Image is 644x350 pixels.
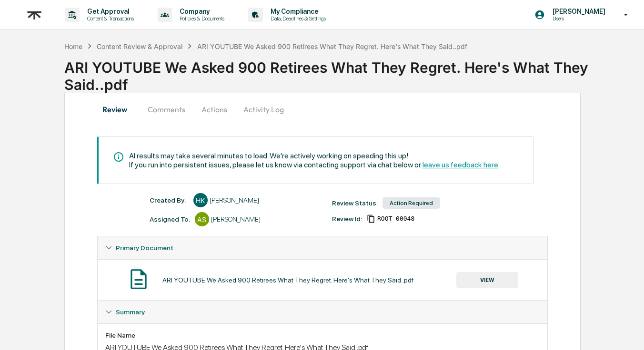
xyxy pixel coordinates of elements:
[197,42,467,50] div: ARI YOUTUBE We Asked 900 Retirees What They Regret. Here's What They Said..pdf
[211,215,261,223] div: [PERSON_NAME]
[150,215,190,223] div: Assigned To:
[162,276,413,284] div: ARI YOUTUBE We Asked 900 Retirees What They Regret. Here's What They Said..pdf
[172,8,229,15] p: Company
[23,3,46,27] img: logo
[105,331,540,339] div: File Name
[80,15,139,22] p: Content & Transactions
[64,42,82,50] div: Home
[150,196,189,204] div: Created By: ‎ ‎
[377,215,414,223] span: 2eeaa8b7-67e5-427c-a2c7-ca3d2927d7aa
[195,212,209,226] div: AS
[210,196,259,204] div: [PERSON_NAME]
[80,8,139,15] p: Get Approval
[172,15,229,22] p: Policies & Documents
[127,267,151,291] img: Document Icon
[614,319,639,344] iframe: Open customer support
[97,98,548,121] div: secondary tabs example
[545,15,610,22] p: Users
[129,160,500,169] div: If you run into persistent issues, please let us know via contacting support via chat below or .
[193,193,208,207] div: HK
[263,15,331,22] p: Data, Deadlines & Settings
[236,98,292,121] button: Activity Log
[423,160,498,169] span: leave us feedback here
[129,151,500,160] div: AI results may take several minutes to load. We're actively working on speeding this up!
[98,301,547,323] div: Summary
[332,199,378,207] div: Review Status:
[98,236,547,259] div: Primary Document
[456,272,518,288] button: VIEW
[64,51,644,93] div: ARI YOUTUBE We Asked 900 Retirees What They Regret. Here's What They Said..pdf
[545,8,610,15] p: [PERSON_NAME]
[332,215,362,223] div: Review Id:
[263,8,331,15] p: My Compliance
[97,98,140,121] button: Review
[140,98,193,121] button: Comments
[193,98,236,121] button: Actions
[98,259,547,300] div: Primary Document
[116,308,145,316] span: Summary
[116,244,173,252] span: Primary Document
[382,197,440,209] div: Action Required
[97,42,182,50] div: Content Review & Approval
